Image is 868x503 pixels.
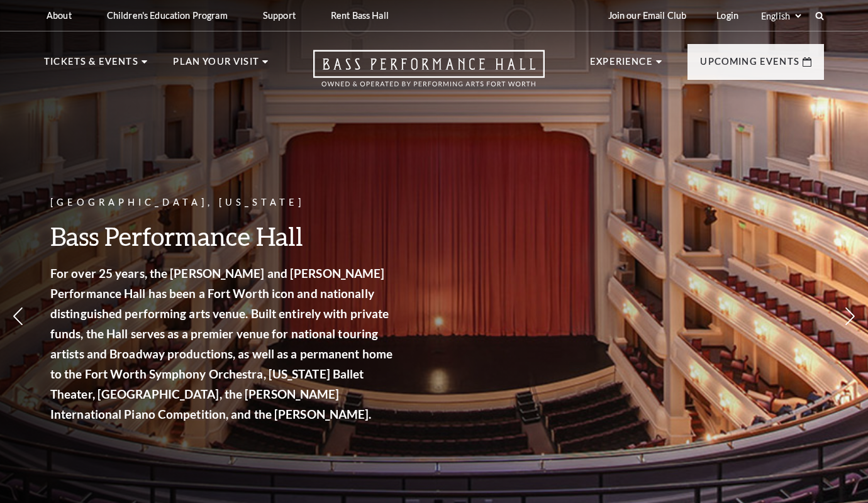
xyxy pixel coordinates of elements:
[50,266,392,421] strong: For over 25 years, the [PERSON_NAME] and [PERSON_NAME] Performance Hall has been a Fort Worth ico...
[44,54,138,77] p: Tickets & Events
[759,10,803,22] select: Select:
[700,54,799,77] p: Upcoming Events
[173,54,259,77] p: Plan Your Visit
[331,10,389,21] p: Rent Bass Hall
[107,10,228,21] p: Children's Education Program
[47,10,72,21] p: About
[50,220,396,252] h3: Bass Performance Hall
[263,10,296,21] p: Support
[590,54,653,77] p: Experience
[50,195,396,211] p: [GEOGRAPHIC_DATA], [US_STATE]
